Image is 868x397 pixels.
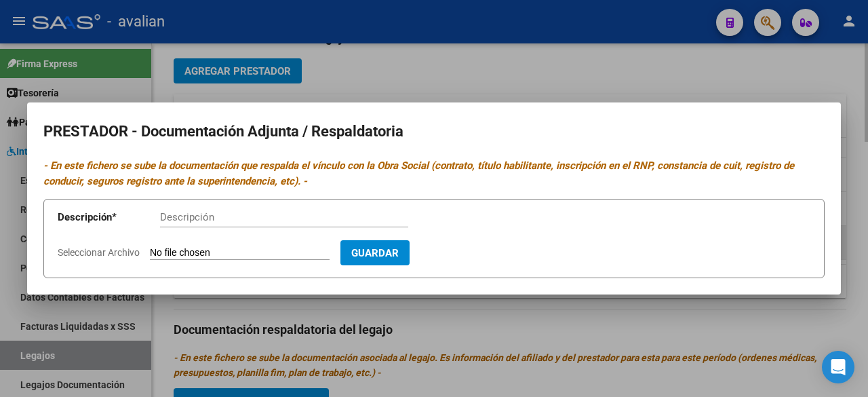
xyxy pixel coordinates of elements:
[58,210,160,225] p: Descripción
[351,247,399,259] span: Guardar
[43,159,794,187] i: - En este fichero se sube la documentación que respalda el vínculo con la Obra Social (contrato, ...
[58,247,140,258] span: Seleccionar Archivo
[822,351,854,383] div: Open Intercom Messenger
[43,119,825,145] h2: PRESTADOR - Documentación Adjunta / Respaldatoria
[340,240,410,265] button: Guardar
